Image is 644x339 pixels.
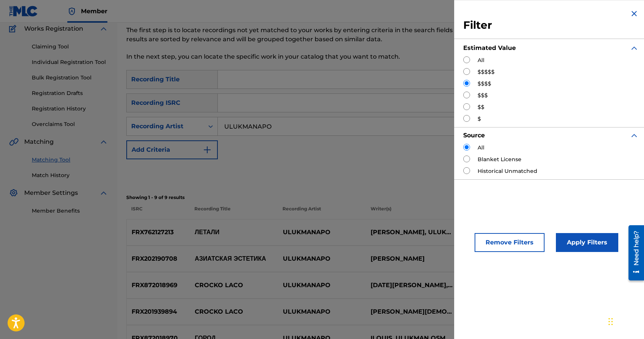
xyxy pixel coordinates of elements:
[99,24,108,33] img: expand
[126,70,635,190] form: Search Form
[278,228,366,237] p: ULUKMANAPO
[32,74,108,82] a: Bulk Registration Tool
[366,307,454,316] p: [PERSON_NAME][DEMOGRAPHIC_DATA], [PERSON_NAME]
[478,167,537,175] label: Historical Unmatched
[24,24,83,33] span: Works Registration
[366,281,454,290] p: [DATE][PERSON_NAME], ULUKMAN OSMONALIEV
[278,205,366,219] p: Recording Artist
[81,7,107,16] span: Member
[478,115,481,123] label: $
[478,80,491,88] label: $$$$
[478,156,521,163] label: Blanket License
[127,228,190,237] p: FRX762127213
[478,103,484,111] label: $$
[463,44,516,51] strong: Estimated Value
[99,188,108,197] img: expand
[127,254,190,263] p: FRX202190708
[630,131,639,140] img: expand
[190,307,278,316] p: CROCKO LACO
[366,254,454,263] p: [PERSON_NAME]
[126,140,218,159] button: Add Criteria
[278,281,366,290] p: ULUKMANAPO
[126,205,189,219] p: ISRC
[606,303,644,339] iframe: Chat Widget
[9,24,19,33] img: Works Registration
[190,228,278,237] p: ЛЕТАЛИ
[623,222,644,283] iframe: Resource Center
[463,19,639,32] h3: Filter
[9,137,19,146] img: Matching
[608,310,613,333] div: Перетащить
[478,68,495,76] label: $$$$$
[32,58,108,66] a: Individual Registration Tool
[24,137,54,146] span: Matching
[366,205,454,219] p: Writer(s)
[32,120,108,128] a: Overclaims Tool
[630,9,639,18] img: close
[131,122,199,131] div: Recording Artist
[32,43,108,51] a: Claiming Tool
[126,194,635,201] p: Showing 1 - 9 of 9 results
[478,56,484,64] label: All
[190,254,278,263] p: АЗИАТСКАЯ ЭСТЕТИКА
[9,6,38,17] img: MLC Logo
[32,105,108,113] a: Registration History
[32,207,108,215] a: Member Benefits
[127,307,190,316] p: FRX201939894
[478,92,488,100] label: $$$
[32,171,108,179] a: Match History
[278,254,366,263] p: ULUKMANAPO
[9,188,18,197] img: Member Settings
[189,205,278,219] p: Recording Title
[126,26,518,44] p: The first step is to locate recordings not yet matched to your works by entering criteria in the ...
[478,144,484,152] label: All
[366,228,454,237] p: [PERSON_NAME], ULUKMAN OSMONALIEV
[630,44,639,53] img: expand
[556,233,618,252] button: Apply Filters
[278,307,366,316] p: ULUKMANAPO
[463,132,485,139] strong: Source
[475,233,545,252] button: Remove Filters
[99,137,108,146] img: expand
[67,7,76,16] img: Top Rightsholder
[606,303,644,339] div: Виджет чата
[32,156,108,164] a: Matching Tool
[203,145,212,154] img: 9d2ae6d4665cec9f34b9.svg
[24,188,78,197] span: Member Settings
[126,52,518,61] p: In the next step, you can locate the specific work in your catalog that you want to match.
[127,281,190,290] p: FRX872018969
[190,281,278,290] p: CROCKO LACO
[32,89,108,97] a: Registration Drafts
